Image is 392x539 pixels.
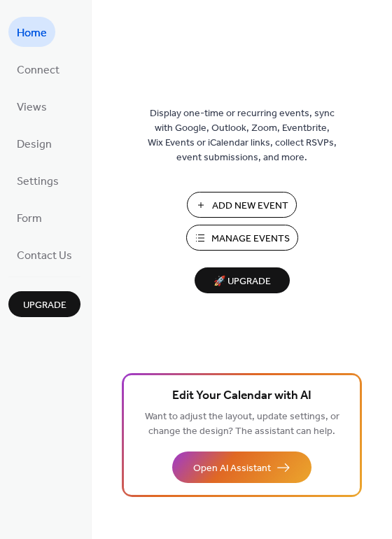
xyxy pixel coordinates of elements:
[148,106,337,165] span: Display one-time or recurring events, sync with Google, Outlook, Zoom, Eventbrite, Wix Events or ...
[8,202,50,232] a: Form
[8,91,55,121] a: Views
[17,59,59,81] span: Connect
[193,461,271,476] span: Open AI Assistant
[17,22,47,44] span: Home
[17,245,72,267] span: Contact Us
[172,386,311,406] span: Edit Your Calendar with AI
[212,199,288,213] span: Add New Event
[187,192,297,218] button: Add New Event
[8,54,68,84] a: Connect
[172,451,311,483] button: Open AI Assistant
[211,232,290,246] span: Manage Events
[8,165,67,195] a: Settings
[17,134,52,155] span: Design
[17,208,42,230] span: Form
[17,97,47,118] span: Views
[8,239,80,269] a: Contact Us
[203,272,281,291] span: 🚀 Upgrade
[145,407,339,441] span: Want to adjust the layout, update settings, or change the design? The assistant can help.
[8,291,80,317] button: Upgrade
[8,128,60,158] a: Design
[186,225,298,251] button: Manage Events
[23,298,66,313] span: Upgrade
[17,171,59,192] span: Settings
[8,17,55,47] a: Home
[195,267,290,293] button: 🚀 Upgrade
